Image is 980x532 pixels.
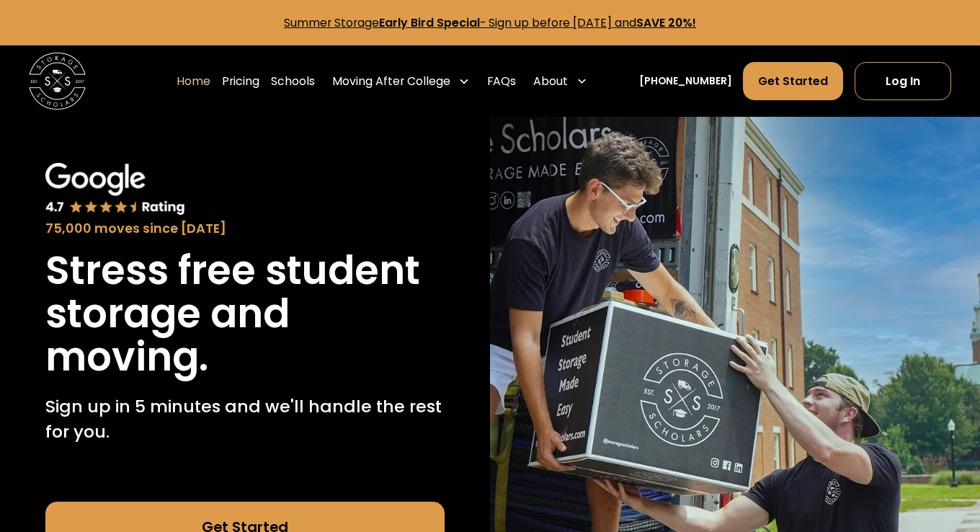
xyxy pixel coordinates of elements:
[45,249,445,379] h1: Stress free student storage and moving.
[639,74,732,89] a: [PHONE_NUMBER]
[45,163,185,216] img: Google 4.7 star rating
[743,62,843,100] a: Get Started
[326,61,476,101] div: Moving After College
[29,53,86,110] img: Storage Scholars main logo
[533,73,568,90] div: About
[271,61,315,101] a: Schools
[29,53,86,110] a: home
[45,219,445,239] div: 75,000 moves since [DATE]
[379,14,480,31] strong: Early Bird Special
[487,61,516,101] a: FAQs
[855,62,952,100] a: Log In
[45,394,445,445] p: Sign up in 5 minutes and we'll handle the rest for you.
[332,73,450,90] div: Moving After College
[177,61,210,101] a: Home
[222,61,259,101] a: Pricing
[284,14,696,31] a: Summer StorageEarly Bird Special- Sign up before [DATE] andSAVE 20%!
[527,61,594,101] div: About
[636,14,696,31] strong: SAVE 20%!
